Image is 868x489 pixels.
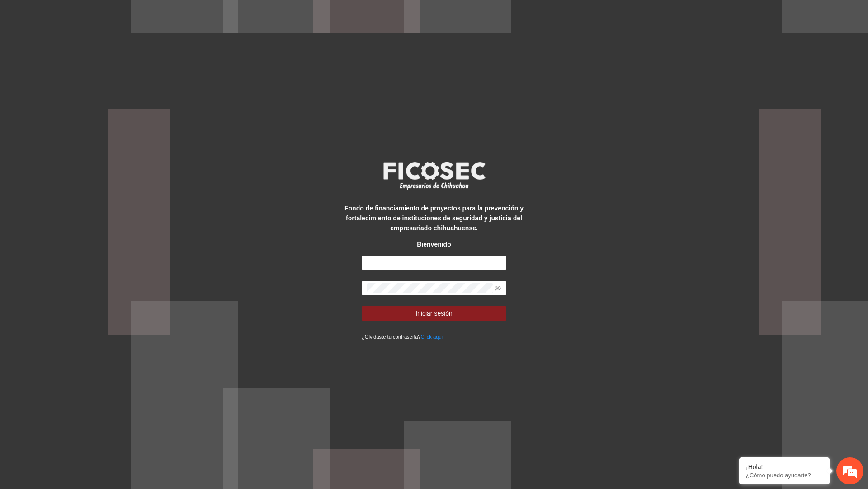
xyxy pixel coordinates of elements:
div: ¡Hola! [746,463,823,470]
small: ¿Olvidaste tu contraseña? [362,334,443,340]
span: eye-invisible [495,285,501,291]
p: ¿Cómo puedo ayudarte? [746,472,823,479]
strong: Bienvenido [417,241,451,248]
strong: Fondo de financiamiento de proyectos para la prevención y fortalecimiento de instituciones de seg... [344,205,524,232]
span: Iniciar sesión [415,308,453,318]
button: Iniciar sesión [362,306,506,321]
img: logo [377,159,491,192]
a: Click aqui [421,334,443,340]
